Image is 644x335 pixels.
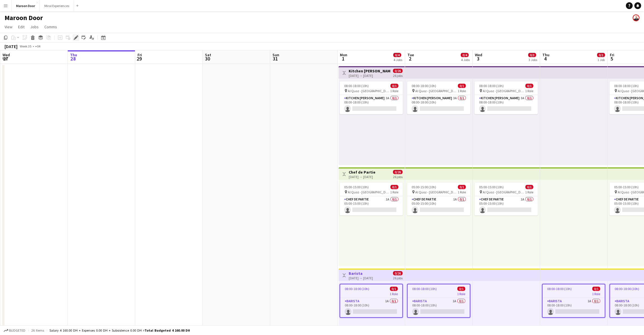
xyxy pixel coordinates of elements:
[340,95,403,114] app-card-role: Kitchen [PERSON_NAME]3A0/108:00-18:00 (10h)
[457,292,465,296] span: 1 Role
[475,81,538,114] app-job-card: 08:00-18:00 (10h)0/1 Al Quoz - [GEOGRAPHIC_DATA]1 RoleKitchen [PERSON_NAME]3A0/108:00-18:00 (10h)
[348,89,390,93] span: Al Quoz - [GEOGRAPHIC_DATA]
[340,183,403,215] app-job-card: 05:00-15:00 (10h)0/1 Al Quoz - [GEOGRAPHIC_DATA]1 RoleChef de Partie1A0/105:00-15:00 (10h)
[412,84,436,88] span: 08:00-18:00 (10h)
[390,292,398,296] span: 1 Role
[30,24,39,29] span: Jobs
[458,185,466,189] span: 0/1
[412,185,436,189] span: 05:00-15:00 (10h)
[528,53,536,57] span: 0/3
[407,55,414,62] span: 2
[394,58,402,62] div: 4 Jobs
[543,298,605,317] app-card-role: Barista1A0/108:00-18:00 (10h)
[407,95,470,114] app-card-role: Kitchen [PERSON_NAME]3A0/108:00-18:00 (10h)
[5,14,43,22] h1: Maroon Door
[340,81,403,114] app-job-card: 08:00-18:00 (10h)0/1 Al Quoz - [GEOGRAPHIC_DATA]1 RoleKitchen [PERSON_NAME]3A0/108:00-18:00 (10h)
[69,55,77,62] span: 28
[475,196,538,215] app-card-role: Chef de Partie1A0/105:00-15:00 (10h)
[614,84,639,88] span: 08:00-18:00 (10h)
[633,14,639,21] app-user-avatar: Houssam Hussein
[458,89,466,93] span: 1 Role
[344,84,369,88] span: 08:00-18:00 (10h)
[407,81,470,114] app-job-card: 08:00-18:00 (10h)0/1 Al Quoz - [GEOGRAPHIC_DATA]1 RoleKitchen [PERSON_NAME]3A0/108:00-18:00 (10h)
[393,73,403,78] div: 26 jobs
[12,0,40,11] button: Maroon Door
[42,23,59,31] a: Comms
[407,284,470,318] app-job-card: 08:00-18:00 (10h)0/11 RoleBarista1A0/108:00-18:00 (10h)
[525,185,533,189] span: 0/1
[457,287,465,291] span: 0/1
[344,185,369,189] span: 05:00-15:00 (10h)
[461,58,470,62] div: 4 Jobs
[9,328,25,332] span: Budgeted
[614,185,639,189] span: 05:00-15:00 (10h)
[205,52,211,57] span: Sat
[137,52,142,57] span: Fri
[393,69,403,73] span: 0/26
[393,170,403,174] span: 0/26
[49,328,190,332] div: Salary 4 160.00 DH + Expenses 0.00 DH + Subsistence 0.00 DH =
[390,185,398,189] span: 0/1
[408,298,470,317] app-card-role: Barista1A0/108:00-18:00 (10h)
[28,23,41,31] a: Jobs
[340,52,347,57] span: Mon
[393,271,403,275] span: 0/26
[5,44,18,49] div: [DATE]
[393,53,401,57] span: 0/4
[547,287,572,291] span: 08:00-18:00 (10h)
[525,84,533,88] span: 0/1
[272,52,279,57] span: Sun
[349,276,373,280] div: [DATE] → [DATE]
[2,55,10,62] span: 27
[525,190,533,194] span: 1 Role
[474,55,482,62] span: 3
[349,68,391,74] h3: Kitchen [PERSON_NAME]
[272,55,279,62] span: 31
[339,55,347,62] span: 1
[483,190,525,194] span: Al Quoz - [GEOGRAPHIC_DATA]
[615,287,639,291] span: 08:00-18:00 (10h)
[145,328,190,332] span: Total Budgeted 4 160.00 DH
[458,84,466,88] span: 0/1
[479,84,504,88] span: 08:00-18:00 (10h)
[3,52,10,57] span: Wed
[70,52,77,57] span: Thu
[610,52,614,57] span: Fri
[349,170,376,175] h3: Chef de Partie
[597,58,605,62] div: 1 Job
[390,84,398,88] span: 0/1
[40,0,74,11] button: Miral Experiences
[31,328,45,332] span: 26 items
[204,55,211,62] span: 30
[415,190,458,194] span: Al Quoz - [GEOGRAPHIC_DATA]
[5,24,12,29] span: View
[393,174,403,179] div: 26 jobs
[542,284,605,318] app-job-card: 08:00-18:00 (10h)0/11 RoleBarista1A0/108:00-18:00 (10h)
[407,183,470,215] app-job-card: 05:00-15:00 (10h)0/1 Al Quoz - [GEOGRAPHIC_DATA]1 RoleChef de Partie1A0/105:00-15:00 (10h)
[542,55,549,62] span: 4
[3,327,26,334] button: Budgeted
[475,183,538,215] app-job-card: 05:00-15:00 (10h)0/1 Al Quoz - [GEOGRAPHIC_DATA]1 RoleChef de Partie1A0/105:00-15:00 (10h)
[407,52,414,57] span: Tue
[475,52,482,57] span: Wed
[348,190,390,194] span: Al Quoz - [GEOGRAPHIC_DATA]
[529,58,537,62] div: 3 Jobs
[349,74,391,78] div: [DATE] → [DATE]
[340,284,403,318] app-job-card: 08:00-18:00 (10h)0/11 RoleBarista1A0/108:00-18:00 (10h)
[592,292,600,296] span: 1 Role
[390,287,398,291] span: 0/1
[44,24,57,29] span: Comms
[592,287,600,291] span: 0/1
[35,44,40,48] div: +04
[137,55,142,62] span: 29
[2,23,15,31] a: View
[407,196,470,215] app-card-role: Chef de Partie1A0/105:00-15:00 (10h)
